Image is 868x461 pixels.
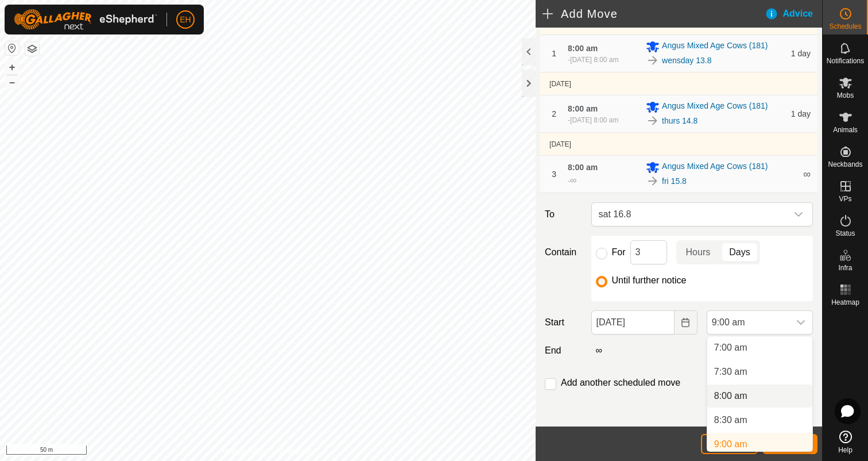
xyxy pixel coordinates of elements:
div: dropdown trigger [787,203,810,226]
img: To [646,174,660,188]
span: 1 [552,49,556,58]
div: Advice [765,7,822,21]
a: Privacy Policy [222,446,265,456]
span: 7:30 am [714,365,747,379]
a: Contact Us [279,446,313,456]
span: Infra [838,264,852,271]
label: To [540,202,586,226]
span: Mobs [837,92,854,99]
span: sat 16.8 [594,203,787,226]
label: End [540,344,586,358]
span: [DATE] 8:00 am [570,56,618,64]
label: Add another scheduled move [561,378,680,387]
span: Schedules [829,23,861,30]
li: 7:30 am [707,360,812,383]
a: thurs 14.8 [662,115,697,127]
span: 8:00 am [568,163,598,172]
li: 9:00 am [707,433,812,456]
span: 9:00 am [707,311,789,334]
span: [DATE] [549,140,571,148]
a: fri 15.8 [662,175,687,187]
span: Heatmap [831,299,859,306]
span: 2 [552,109,556,118]
span: 1 day [791,109,811,118]
button: + [5,60,19,74]
span: Angus Mixed Age Cows (181) [662,160,768,174]
button: Map Layers [25,42,39,56]
span: 3 [552,170,556,179]
button: – [5,75,19,89]
button: Cancel [701,434,758,454]
span: 8:00 am [568,44,598,53]
span: Animals [833,126,858,133]
label: For [612,248,626,257]
img: Gallagher Logo [14,9,157,30]
span: EH [180,14,191,26]
div: - [568,174,576,187]
span: Notifications [827,57,864,64]
span: VPs [839,195,851,202]
button: Reset Map [5,41,19,55]
span: ∞ [803,168,811,180]
span: [DATE] 8:00 am [570,116,618,124]
span: Help [838,447,852,454]
span: ∞ [570,175,576,185]
span: 8:00 am [568,104,598,113]
label: Start [540,316,586,329]
img: To [646,53,660,67]
span: [DATE] [549,80,571,88]
span: Status [835,230,855,237]
button: Choose Date [675,310,697,335]
h2: Add Move [542,7,764,21]
span: 7:00 am [714,341,747,355]
span: Neckbands [828,161,862,168]
span: 8:30 am [714,413,747,427]
li: 7:00 am [707,336,812,359]
li: 8:00 am [707,385,812,408]
label: Until further notice [612,276,687,285]
a: Help [823,426,868,458]
a: wensday 13.8 [662,55,711,67]
span: Hours [686,245,711,259]
span: Angus Mixed Age Cows (181) [662,100,768,114]
li: 8:30 am [707,409,812,432]
span: 9:00 am [714,437,747,451]
label: ∞ [591,345,607,355]
img: To [646,114,660,128]
div: - [568,115,618,125]
span: Days [729,245,750,259]
div: - [568,55,618,65]
span: 1 day [791,49,811,58]
label: Contain [540,245,586,259]
span: 8:00 am [714,389,747,403]
div: dropdown trigger [789,311,812,334]
span: Angus Mixed Age Cows (181) [662,40,768,53]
